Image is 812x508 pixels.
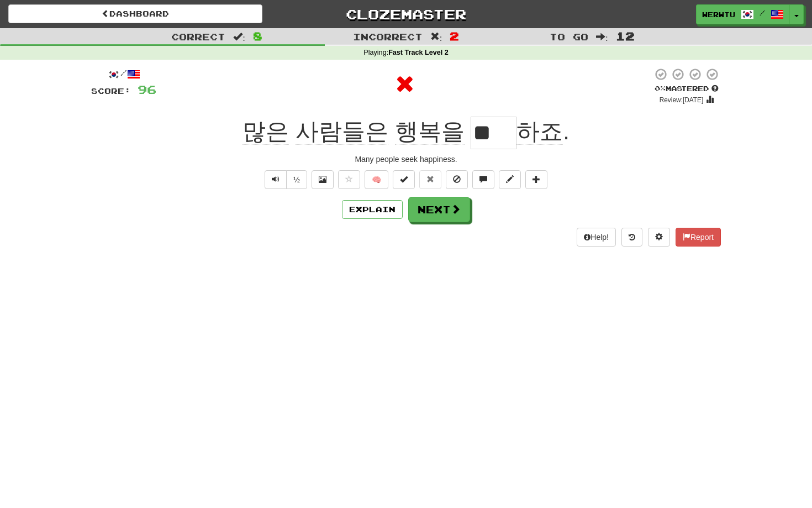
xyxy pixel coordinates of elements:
[655,84,666,93] span: 0 %
[242,118,289,145] span: 많은
[660,96,704,104] small: Review: [DATE]
[262,170,307,189] div: Text-to-speech controls
[450,29,459,43] span: 2
[312,170,334,189] button: Show image (alt+x)
[676,228,721,247] button: Report
[395,118,465,145] span: 행복을
[408,197,470,222] button: Next
[279,4,533,24] a: Clozemaster
[338,170,360,189] button: Favorite sentence (alt+f)
[233,32,245,41] span: :
[388,49,449,56] strong: Fast Track Level 2
[499,170,521,189] button: Edit sentence (alt+d)
[577,228,616,247] button: Help!
[91,86,131,96] span: Score:
[353,31,423,42] span: Incorrect
[253,29,262,43] span: 8
[525,170,547,189] button: Add to collection (alt+a)
[550,31,588,42] span: To go
[296,118,388,145] span: 사람들은
[265,170,287,189] button: Play sentence audio (ctl+space)
[171,31,225,42] span: Correct
[516,118,570,145] span: .
[702,9,735,19] span: werwtu
[430,32,442,41] span: :
[91,67,156,81] div: /
[596,32,608,41] span: :
[472,170,494,189] button: Discuss sentence (alt+u)
[760,9,765,17] span: /
[393,170,415,189] button: Set this sentence to 100% Mastered (alt+m)
[91,154,721,165] div: Many people seek happiness.
[616,29,635,43] span: 12
[138,82,156,96] span: 96
[342,200,403,219] button: Explain
[516,118,563,145] span: 하죠
[446,170,468,189] button: Ignore sentence (alt+i)
[621,228,642,247] button: Round history (alt+y)
[652,84,721,94] div: Mastered
[696,4,790,24] a: werwtu /
[419,170,441,189] button: Reset to 0% Mastered (alt+r)
[365,170,388,189] button: 🧠
[8,4,262,23] a: Dashboard
[286,170,307,189] button: ½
